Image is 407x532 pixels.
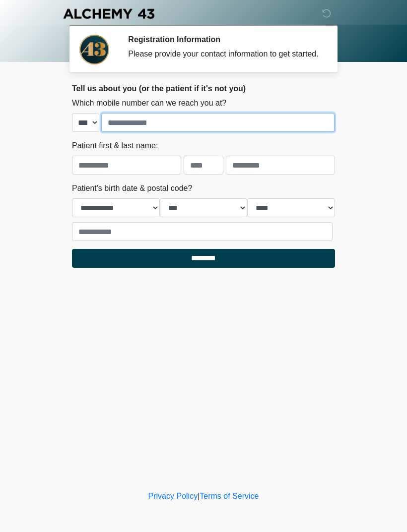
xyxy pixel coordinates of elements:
h2: Registration Information [128,35,320,44]
label: Patient first & last name: [72,140,158,152]
h2: Tell us about you (or the patient if it's not you) [72,84,335,93]
label: Which mobile number can we reach you at? [72,97,226,109]
a: Terms of Service [200,492,259,500]
img: Agent Avatar [79,35,109,64]
img: Alchemy 43 Logo [62,7,155,20]
a: Privacy Policy [148,492,198,500]
div: Please provide your contact information to get started. [128,48,320,60]
a: | [198,492,200,500]
label: Patient's birth date & postal code? [72,182,192,194]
